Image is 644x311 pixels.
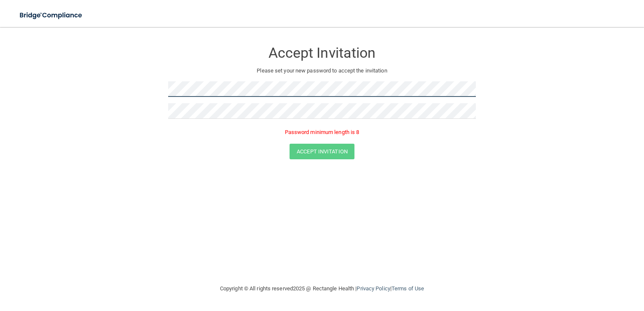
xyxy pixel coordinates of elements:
button: Accept Invitation [290,144,354,159]
a: Terms of Use [392,285,424,292]
p: Password minimum length is 8 [168,127,476,137]
a: Privacy Policy [357,285,390,292]
h3: Accept Invitation [168,45,476,61]
img: bridge_compliance_login_screen.278c3ca4.svg [13,7,90,24]
p: Please set your new password to accept the invitation [174,66,470,76]
div: Copyright © All rights reserved 2025 @ Rectangle Health | | [168,275,476,302]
